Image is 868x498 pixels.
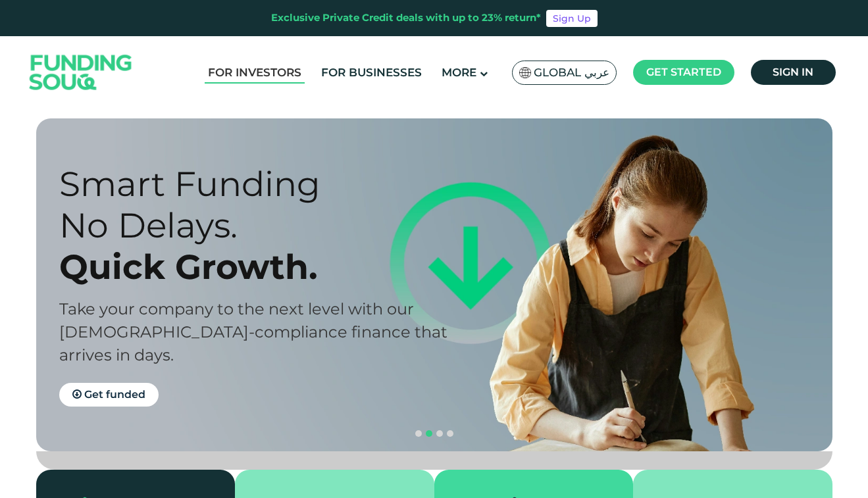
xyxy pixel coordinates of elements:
span: Get funded [84,388,145,401]
span: Global عربي [534,65,609,80]
span: Get started [646,66,721,78]
span: Sign in [773,66,813,78]
button: navigation [445,428,455,439]
div: Exclusive Private Credit deals with up to 23% return* [271,11,541,26]
a: Sign Up [546,10,598,27]
div: Quick Growth. [59,246,457,287]
img: SA Flag [519,67,531,78]
img: Logo [16,39,145,106]
div: Take your company to the next level with our [59,297,457,320]
a: For Businesses [318,62,425,84]
button: navigation [434,428,445,439]
div: No Delays. [59,205,457,246]
a: Get funded [59,383,159,407]
div: [DEMOGRAPHIC_DATA]-compliance finance that arrives in days. [59,320,457,366]
a: Sign in [751,60,836,85]
button: navigation [413,428,424,439]
div: Smart Funding [59,163,457,205]
span: More [442,66,476,79]
a: For Investors [205,62,305,84]
button: navigation [424,428,434,439]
